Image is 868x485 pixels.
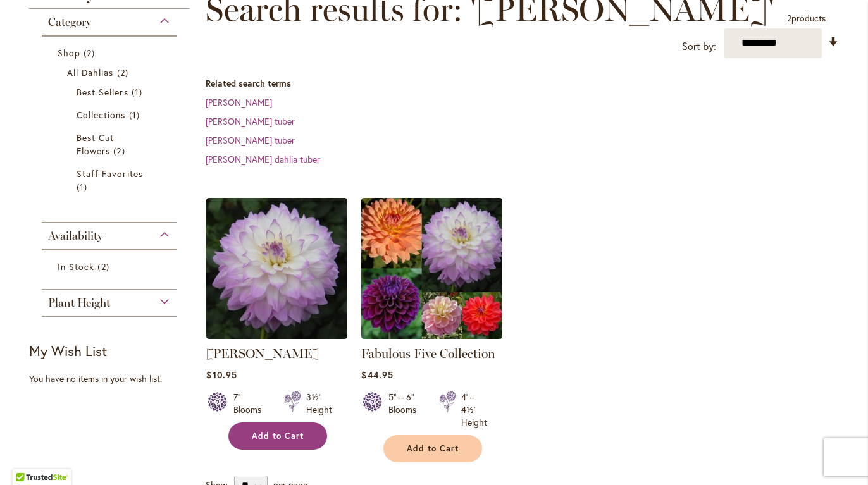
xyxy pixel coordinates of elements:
span: Add to Cart [252,431,304,441]
dt: Related search terms [206,77,839,90]
span: 2 [97,260,112,273]
div: 3½' Height [306,391,332,416]
span: Plant Height [48,296,110,310]
a: All Dahlias [67,66,155,79]
span: $44.95 [361,369,393,381]
div: 4' – 4½' Height [461,391,487,429]
span: 2 [113,144,128,157]
span: 2 [84,46,98,59]
span: Category [48,15,91,29]
span: 2 [787,12,791,24]
iframe: Launch Accessibility Center [9,440,45,476]
a: MIKAYLA MIRANDA [206,329,347,341]
span: 1 [129,108,143,121]
a: Shop [58,46,164,59]
a: In Stock 2 [58,260,164,273]
a: [PERSON_NAME] tuber [206,134,295,146]
a: Fabulous Five Collection [361,329,502,341]
div: 5" – 6" Blooms [388,391,424,429]
div: You have no items in your wish list. [29,372,198,385]
a: [PERSON_NAME] [206,346,319,361]
div: 7" Blooms [233,391,269,416]
span: 1 [132,85,146,99]
a: Best Cut Flowers [77,131,146,157]
img: Fabulous Five Collection [361,198,502,339]
span: Availability [48,229,102,243]
a: Collections [77,108,146,121]
a: [PERSON_NAME] [206,96,272,108]
img: MIKAYLA MIRANDA [206,198,347,339]
p: products [787,8,826,28]
a: Best Sellers [77,85,146,99]
span: Best Sellers [77,86,128,98]
span: Staff Favorites [77,168,143,180]
span: Add to Cart [407,443,459,454]
a: [PERSON_NAME] dahlia tuber [206,153,320,165]
strong: My Wish List [29,341,107,360]
a: [PERSON_NAME] tuber [206,115,295,127]
label: Sort by: [682,35,716,58]
span: 2 [117,66,132,79]
span: Shop [58,47,80,59]
span: All Dahlias [67,66,114,78]
a: Fabulous Five Collection [361,346,495,361]
span: 1 [77,180,90,193]
a: Staff Favorites [77,167,146,193]
span: Collections [77,109,126,121]
button: Add to Cart [383,435,482,462]
button: Add to Cart [228,422,327,450]
span: In Stock [58,261,94,273]
span: $10.95 [206,369,237,381]
span: Best Cut Flowers [77,132,114,157]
